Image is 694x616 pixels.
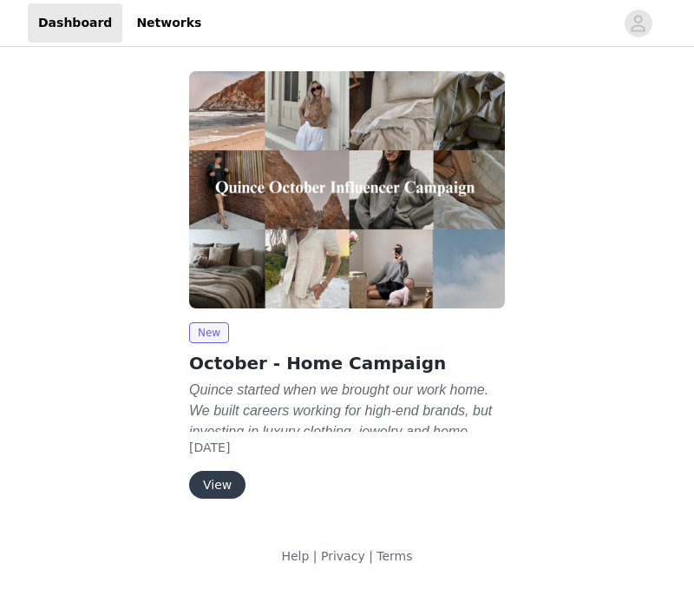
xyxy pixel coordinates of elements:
a: Help [281,549,309,563]
a: Privacy [321,549,365,563]
h2: October - Home Campaign [189,350,505,376]
a: Terms [376,549,412,563]
span: | [369,549,373,563]
img: Quince [189,71,505,308]
button: View [189,471,246,499]
em: Quince started when we brought our work home. We built careers working for high-end brands, but i... [189,382,504,522]
span: | [313,549,318,563]
a: Networks [126,3,212,43]
a: View [189,479,246,492]
div: avatar [630,10,646,37]
span: [DATE] [189,440,230,454]
span: New [189,322,229,343]
a: Dashboard [28,3,122,43]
